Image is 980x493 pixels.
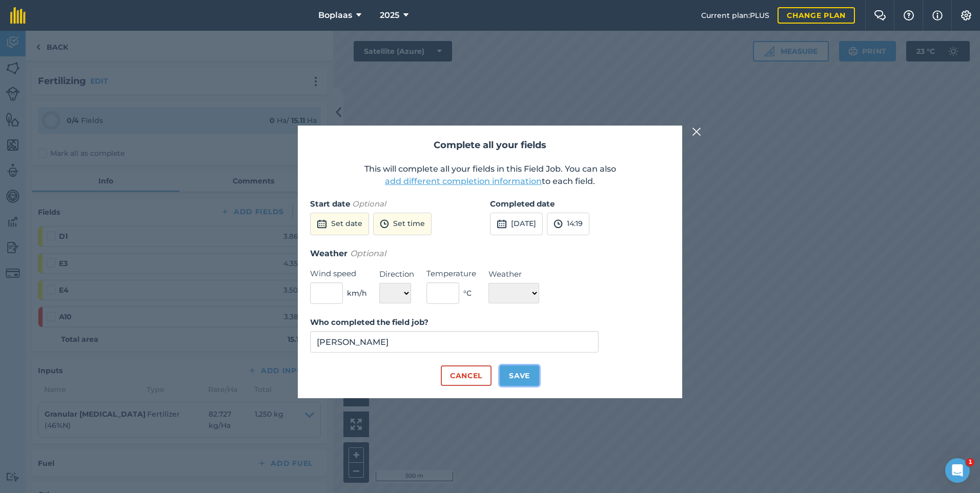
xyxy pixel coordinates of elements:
[318,9,352,22] span: Boplaas
[547,213,589,235] button: 14:19
[463,287,472,299] span: ° C
[692,126,701,138] img: svg+xml;base64,PHN2ZyB4bWxucz0iaHR0cDovL3d3dy53My5vcmcvMjAwMC9zdmciIHdpZHRoPSIyMiIgaGVpZ2h0PSIzMC...
[500,365,539,386] button: Save
[350,249,386,258] em: Optional
[554,218,563,230] img: svg+xml;base64,PD94bWwgdmVyc2lvbj0iMS4wIiBlbmNvZGluZz0idXRmLTgiPz4KPCEtLSBHZW5lcmF0b3I6IEFkb2JlIE...
[373,213,432,235] button: Set time
[310,138,670,153] h2: Complete all your fields
[488,268,539,280] label: Weather
[966,458,974,466] span: 1
[310,199,350,209] strong: Start date
[380,218,389,230] img: svg+xml;base64,PD94bWwgdmVyc2lvbj0iMS4wIiBlbmNvZGluZz0idXRmLTgiPz4KPCEtLSBHZW5lcmF0b3I6IEFkb2JlIE...
[317,218,327,230] img: svg+xml;base64,PD94bWwgdmVyc2lvbj0iMS4wIiBlbmNvZGluZz0idXRmLTgiPz4KPCEtLSBHZW5lcmF0b3I6IEFkb2JlIE...
[874,10,886,20] img: Two speech bubbles overlapping with the left bubble in the forefront
[960,10,972,20] img: A cog icon
[490,213,543,235] button: [DATE]
[385,175,542,188] button: add different completion information
[352,199,386,209] em: Optional
[380,9,399,22] span: 2025
[347,287,367,299] span: km/h
[932,9,943,22] img: svg+xml;base64,PHN2ZyB4bWxucz0iaHR0cDovL3d3dy53My5vcmcvMjAwMC9zdmciIHdpZHRoPSIxNyIgaGVpZ2h0PSIxNy...
[497,218,507,230] img: svg+xml;base64,PD94bWwgdmVyc2lvbj0iMS4wIiBlbmNvZGluZz0idXRmLTgiPz4KPCEtLSBHZW5lcmF0b3I6IEFkb2JlIE...
[310,247,670,260] h3: Weather
[310,317,428,327] strong: Who completed the field job?
[778,7,855,24] a: Change plan
[441,365,492,386] button: Cancel
[945,458,970,483] iframe: Intercom live chat
[903,10,915,20] img: A question mark icon
[490,199,555,209] strong: Completed date
[10,7,26,24] img: fieldmargin Logo
[701,10,769,21] span: Current plan : PLUS
[310,213,369,235] button: Set date
[310,163,670,188] p: This will complete all your fields in this Field Job. You can also to each field.
[379,268,414,280] label: Direction
[310,268,367,280] label: Wind speed
[426,268,476,280] label: Temperature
